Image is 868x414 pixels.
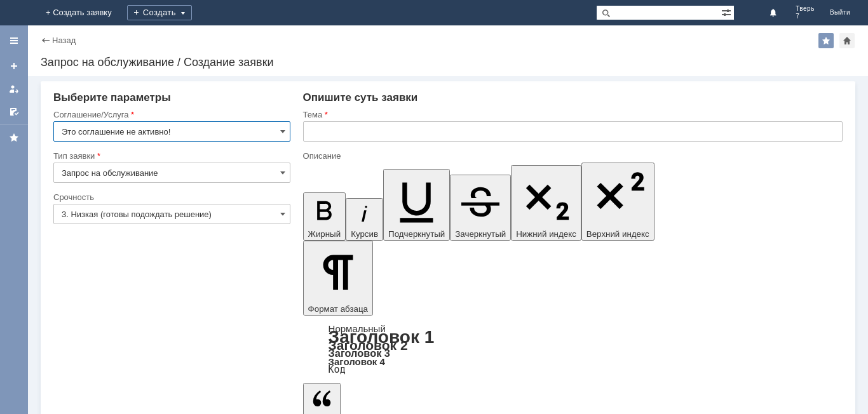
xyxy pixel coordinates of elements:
a: Заголовок 3 [329,347,390,359]
span: Тверь [796,5,815,13]
button: Курсив [346,198,383,241]
span: Расширенный поиск [721,6,734,18]
div: Формат абзаца [303,324,843,374]
button: Нижний индекс [511,165,581,241]
a: Мои согласования [4,102,24,122]
div: Добавить в избранное [818,33,834,48]
span: Жирный [308,229,341,239]
button: Жирный [303,192,346,241]
div: Описание [303,152,840,160]
div: Создать [127,5,192,20]
span: Курсив [351,229,378,239]
span: Подчеркнутый [388,229,445,239]
a: Заголовок 2 [329,338,408,352]
button: Подчеркнутый [383,169,450,241]
span: Формат абзаца [308,304,368,314]
div: Тема [303,110,840,119]
button: Формат абзаца [303,241,373,316]
span: Нижний индекс [516,229,576,239]
span: Верхний индекс [587,229,649,239]
div: Тип заявки [53,152,288,160]
a: Мои заявки [4,79,24,99]
a: Назад [52,36,76,45]
a: Нормальный [329,323,386,334]
a: Создать заявку [4,56,24,76]
button: Зачеркнутый [450,175,511,241]
span: Опишите суть заявки [303,91,418,103]
a: Заголовок 4 [329,356,385,367]
a: Заголовок 1 [329,327,435,347]
span: 7 [796,13,815,20]
div: Запрос на обслуживание / Создание заявки [41,56,855,69]
div: Сделать домашней страницей [839,33,855,48]
div: Соглашение/Услуга [53,110,288,119]
span: Выберите параметры [53,91,171,103]
div: Срочность [53,193,288,201]
span: Зачеркнутый [455,229,506,239]
button: Верхний индекс [581,163,654,241]
a: Код [329,364,346,375]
